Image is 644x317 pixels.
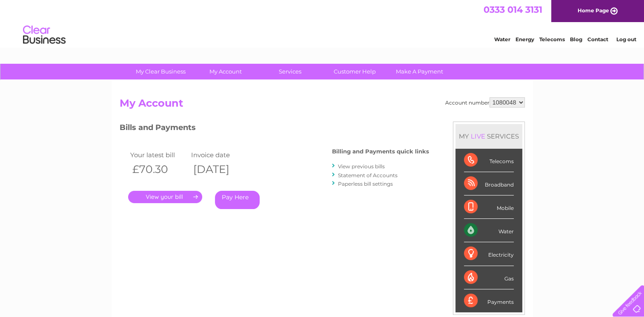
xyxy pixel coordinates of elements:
[469,132,487,140] div: LIVE
[445,97,525,108] div: Account number
[464,219,514,242] div: Water
[539,36,565,42] a: Telecoms
[464,289,514,312] div: Payments
[464,266,514,289] div: Gas
[332,148,429,155] h4: Billing and Payments quick links
[23,22,66,48] img: logo.png
[464,149,514,172] div: Telecoms
[120,122,429,136] h3: Bills and Payments
[338,181,393,187] a: Paperless bill settings
[494,36,510,42] a: Water
[120,97,525,113] h2: My Account
[338,172,398,178] a: Statement of Accounts
[616,36,636,42] a: Log out
[464,172,514,195] div: Broadband
[128,191,202,203] a: .
[190,64,260,79] a: My Account
[587,36,608,42] a: Contact
[255,64,325,79] a: Services
[320,64,390,79] a: Customer Help
[121,5,524,41] div: Clear Business is a trading name of Verastar Limited (registered in [GEOGRAPHIC_DATA] No. 3667643...
[128,149,189,161] td: Your latest bill
[515,36,534,42] a: Energy
[338,163,385,170] a: View previous bills
[126,64,196,79] a: My Clear Business
[455,124,522,148] div: MY SERVICES
[464,195,514,219] div: Mobile
[464,242,514,266] div: Electricity
[215,191,260,209] a: Pay Here
[189,161,250,178] th: [DATE]
[484,4,542,15] a: 0333 014 3131
[384,64,455,79] a: Make A Payment
[570,36,582,42] a: Blog
[189,149,250,161] td: Invoice date
[128,161,189,178] th: £70.30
